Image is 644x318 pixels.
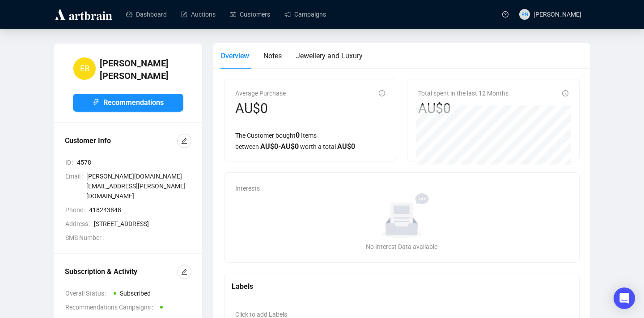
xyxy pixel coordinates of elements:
span: Email [65,171,86,201]
span: 418243848 [89,205,191,215]
span: Interests [235,185,260,192]
div: Labels [232,281,572,292]
span: Average Purchase [235,90,286,97]
a: Dashboard [126,3,167,26]
span: Click to add Labels [235,311,287,318]
span: RN [521,10,528,18]
div: No Interest Data available [239,242,565,252]
div: AU$0 [418,100,508,117]
h4: [PERSON_NAME] [PERSON_NAME] [100,57,183,82]
div: Customer Info [65,135,177,146]
span: Jewellery and Luxury [296,52,363,60]
span: Recommendations Campaigns [65,302,157,312]
span: SMS Number [65,233,107,243]
span: 0 [296,131,300,139]
span: Overview [220,52,249,60]
span: edit [181,269,187,275]
span: AU$ 0 [337,142,355,151]
span: 4578 [77,157,191,167]
button: Recommendations [73,94,183,112]
span: question-circle [502,11,508,17]
span: Address [65,219,94,229]
span: Overall Status [65,288,110,298]
span: [PERSON_NAME][DOMAIN_NAME][EMAIL_ADDRESS][PERSON_NAME][DOMAIN_NAME] [86,171,191,201]
span: Notes [263,52,282,60]
span: EB [80,62,89,75]
span: Total spent in the last 12 Months [418,90,508,97]
span: edit [181,138,187,144]
span: thunderbolt [93,99,100,106]
span: info-circle [379,90,385,96]
div: AU$0 [235,100,286,117]
div: Subscription & Activity [65,266,177,277]
span: ID [65,157,77,167]
a: Customers [230,3,270,26]
span: Recommendations [103,97,164,108]
span: info-circle [562,90,568,96]
span: Phone [65,205,89,215]
span: Subscribed [120,290,151,297]
div: The Customer bought Items between worth a total [235,130,385,152]
span: [STREET_ADDRESS] [94,219,191,229]
a: Auctions [181,3,216,26]
img: logo [54,7,114,22]
span: [PERSON_NAME] [534,11,581,18]
div: Open Intercom Messenger [614,288,635,309]
a: Campaigns [284,3,326,26]
span: AU$ 0 - AU$ 0 [260,142,299,151]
